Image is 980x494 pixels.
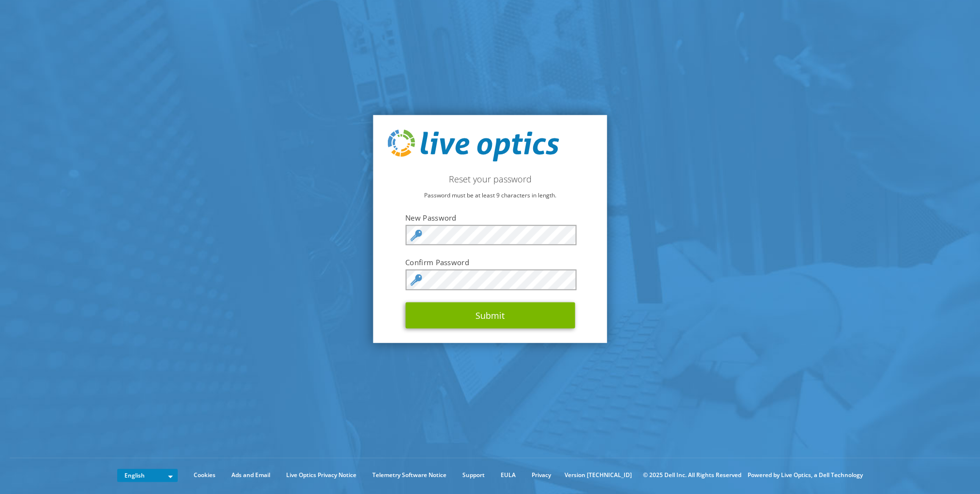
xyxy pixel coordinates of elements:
[455,470,492,480] a: Support
[224,470,277,480] a: Ads and Email
[638,470,746,480] li: © 2025 Dell Inc. All Rights Reserved
[405,213,575,223] label: New Password
[388,190,593,201] p: Password must be at least 9 characters in length.
[560,470,637,480] li: Version [TECHNICAL_ID]
[524,470,558,480] a: Privacy
[388,130,559,162] img: live_optics_svg.svg
[493,470,523,480] a: EULA
[279,470,364,480] a: Live Optics Privacy Notice
[388,174,593,184] h2: Reset your password
[365,470,454,480] a: Telemetry Software Notice
[186,470,223,480] a: Cookies
[405,257,575,267] label: Confirm Password
[748,470,863,480] li: Powered by Live Optics, a Dell Technology
[405,302,575,328] button: Submit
